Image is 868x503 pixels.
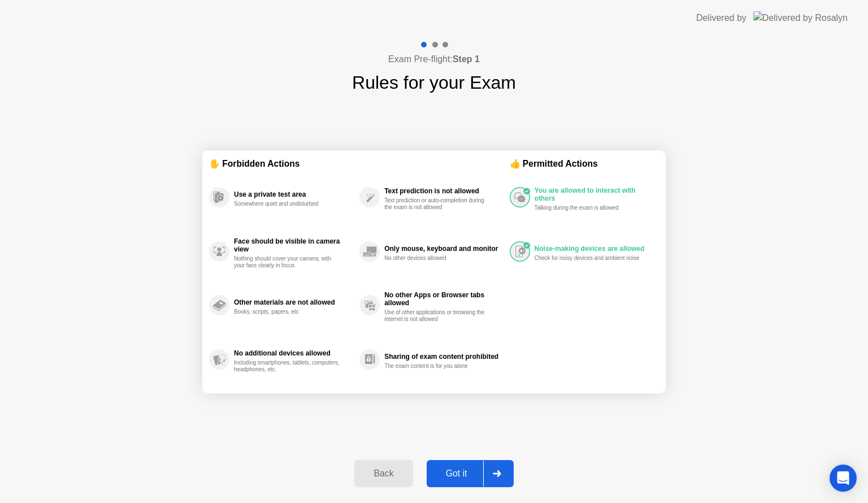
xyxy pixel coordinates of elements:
div: Text prediction or auto-completion during the exam is not allowed [384,197,491,211]
div: The exam content is for you alone [384,363,491,370]
div: No additional devices allowed [234,349,354,357]
div: Back [358,469,409,479]
div: Check for noisy devices and ambient noise [535,255,641,262]
h4: Exam Pre-flight: [388,53,480,66]
div: Sharing of exam content prohibited [384,353,504,361]
div: Including smartphones, tablets, computers, headphones, etc. [234,359,341,373]
div: Delivered by [696,11,747,25]
img: Delivered by Rosalyn [753,11,848,24]
div: No other Apps or Browser tabs allowed [384,291,504,307]
div: Text prediction is not allowed [384,187,504,195]
div: ✋ Forbidden Actions [209,157,510,170]
div: Use of other applications or browsing the internet is not allowed [384,309,491,323]
div: Face should be visible in camera view [234,237,354,253]
div: Only mouse, keyboard and monitor [384,245,504,253]
div: Got it [430,469,483,479]
div: No other devices allowed [384,255,491,262]
div: Somewhere quiet and undisturbed [234,201,341,207]
div: Books, scripts, papers, etc [234,309,341,315]
div: Other materials are not allowed [234,298,354,306]
button: Got it [427,460,514,487]
div: Use a private test area [234,190,354,198]
h1: Rules for your Exam [352,69,516,96]
div: Talking during the exam is allowed [535,205,641,211]
div: Noise-making devices are allowed [535,245,653,253]
div: You are allowed to interact with others [535,187,653,202]
div: Nothing should cover your camera, with your face clearly in focus [234,255,341,269]
button: Back [354,460,413,487]
b: Step 1 [453,54,480,64]
div: Open Intercom Messenger [830,465,857,492]
div: 👍 Permitted Actions [510,157,659,170]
